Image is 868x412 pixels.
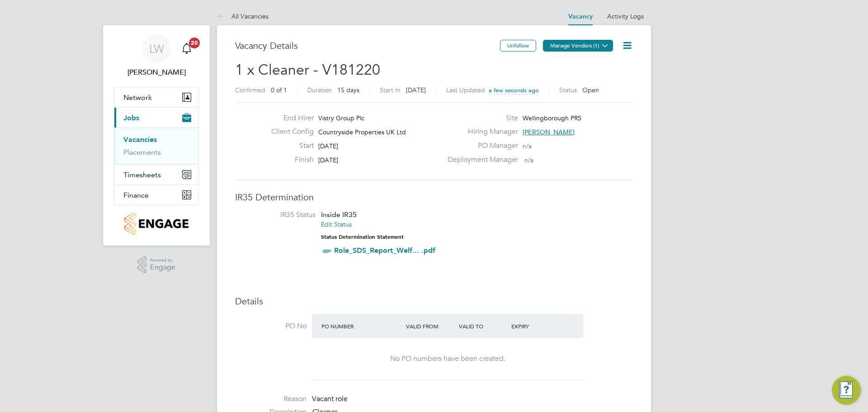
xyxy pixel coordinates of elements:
button: Manage Vendors (1) [543,40,613,52]
span: Network [123,93,152,102]
a: Go to home page [114,213,199,235]
nav: Main navigation [103,25,210,246]
label: Client Config [264,127,314,137]
button: Jobs [114,108,198,128]
span: Jobs [123,114,139,122]
span: n/a [524,156,533,164]
label: Hiring Manager [442,127,518,137]
img: countryside-properties-logo-retina.png [124,213,188,235]
span: Louis Woodcock [114,67,199,78]
button: Network [114,87,198,107]
label: IR35 Status [244,210,316,220]
span: Powered by [150,256,175,264]
span: a few seconds ago [489,86,539,94]
label: Start In [380,86,401,94]
span: [PERSON_NAME] [523,128,575,136]
span: Countryside Properties UK Ltd [318,128,406,136]
h3: Vacancy Details [235,40,500,52]
a: Role_SDS_Report_Welf... .pdf [334,246,435,255]
button: Finance [114,185,198,205]
span: Engage [150,264,175,271]
span: 15 days [337,86,359,94]
label: Reason [235,394,307,404]
label: End Hirer [264,114,314,123]
label: Confirmed [235,86,265,94]
label: Status [559,86,577,94]
div: PO Number [319,318,404,334]
span: Finance [123,191,149,199]
span: 0 of 1 [271,86,287,94]
a: Edit Status [321,220,352,228]
button: Timesheets [114,165,198,185]
span: 20 [189,38,200,48]
span: Vacant role [312,394,348,403]
span: [DATE] [318,142,338,150]
a: 20 [178,34,196,63]
label: Deployment Manager [442,155,518,165]
span: Timesheets [123,170,161,179]
span: n/a [523,142,532,150]
span: 1 x Cleaner - V181220 [235,61,380,79]
span: Wellingborough PRS [523,114,581,122]
label: Start [264,141,314,151]
div: Jobs [114,128,198,164]
a: Placements [123,148,161,156]
div: No PO numbers have been created. [321,354,574,364]
label: PO No [235,322,307,331]
span: LW [149,43,164,55]
label: Finish [264,155,314,165]
a: All Vacancies [217,12,269,20]
label: Duration [307,86,332,94]
a: LW[PERSON_NAME] [114,34,199,78]
span: [DATE] [318,156,338,164]
button: Unfollow [500,40,536,52]
h3: IR35 Determination [235,191,633,203]
a: Activity Logs [607,12,644,20]
div: Valid To [457,318,509,334]
span: Inside IR35 [321,210,357,219]
h3: Details [235,295,633,307]
a: Vacancies [123,135,157,144]
button: Engage Resource Center [832,376,861,405]
a: Vacancy [568,13,593,20]
label: Last Updated [446,86,485,94]
span: Vistry Group Plc [318,114,364,122]
label: PO Manager [442,141,518,151]
label: Site [442,114,518,123]
span: Open [582,86,599,94]
span: [DATE] [406,86,426,94]
div: Valid From [404,318,457,334]
div: Expiry [509,318,562,334]
strong: Status Determination Statement [321,234,404,240]
a: Powered byEngage [137,256,176,274]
